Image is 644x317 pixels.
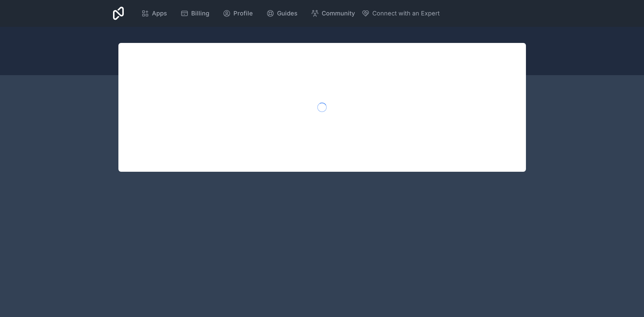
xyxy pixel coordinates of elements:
span: Profile [233,9,253,18]
a: Billing [175,6,215,21]
span: Guides [277,9,298,18]
span: Connect with an Expert [372,9,440,18]
a: Community [306,6,360,21]
a: Guides [261,6,303,21]
button: Connect with an Expert [362,9,440,18]
span: Apps [152,9,167,18]
a: Profile [217,6,258,21]
span: Community [322,9,355,18]
span: Billing [191,9,209,18]
a: Apps [136,6,172,21]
